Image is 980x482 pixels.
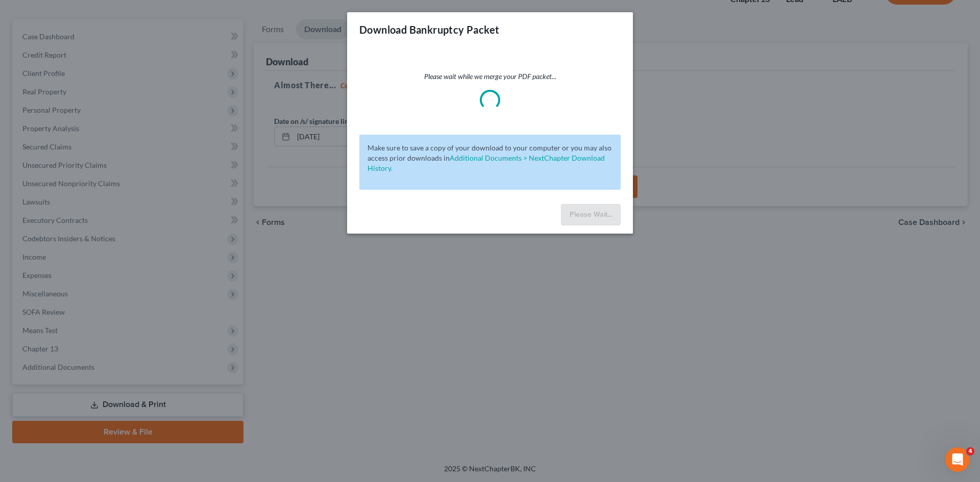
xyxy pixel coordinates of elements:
h3: Download Bankruptcy Packet [359,22,499,37]
span: Please Wait... [570,210,612,219]
a: Additional Documents > NextChapter Download History. [367,154,605,172]
p: Please wait while we merge your PDF packet... [359,71,621,82]
span: 4 [966,447,974,455]
button: Please Wait... [561,204,621,225]
iframe: Intercom live chat [945,447,970,472]
p: Make sure to save a copy of your download to your computer or you may also access prior downloads in [367,143,612,173]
